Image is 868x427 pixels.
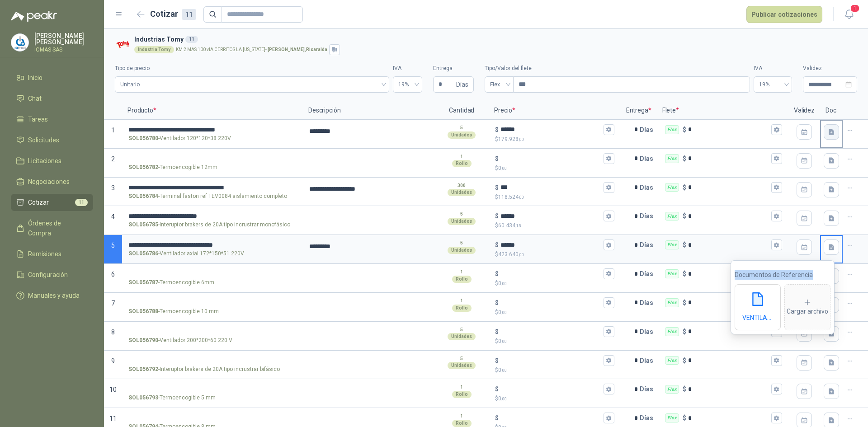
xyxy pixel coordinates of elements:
[640,352,657,370] p: Días
[28,177,70,187] span: Negociaciones
[393,64,422,73] label: IVA
[128,221,158,229] strong: SOL056785
[640,121,657,139] p: Días
[657,102,788,120] p: Flete
[128,365,280,374] p: - Interuptor brakers de 20A tipo incrustrar bifásico
[498,136,524,142] span: 179.928
[500,328,601,335] input: $$0,00
[500,155,601,162] input: $$0,00
[28,156,61,166] span: Licitaciones
[640,265,657,283] p: Días
[128,127,297,133] input: SOL056780-Ventilador 120*120*38 220V
[485,64,750,73] label: Tipo/Valor del flete
[665,356,679,365] div: Flex
[820,102,843,120] p: Doc
[495,211,499,221] p: $
[303,102,434,120] p: Descripción
[28,270,68,280] span: Configuración
[111,271,115,278] span: 6
[665,298,679,307] div: Flex
[128,328,297,335] input: SOL056790-Ventilador 200*200*60 220 V
[688,242,769,249] input: Flex $
[495,337,614,346] p: $
[128,192,158,201] strong: SOL056784
[746,6,822,23] button: Publicar cotizaciones
[498,194,524,200] span: 118.524
[182,9,196,20] div: 11
[841,6,857,23] button: 1
[111,242,115,249] span: 5
[115,37,131,53] img: Company Logo
[495,394,614,403] p: $
[688,126,769,133] input: Flex $
[460,297,463,305] p: 1
[771,182,782,193] button: Flex $
[683,154,686,164] p: $
[498,395,507,402] span: 0
[28,291,80,300] span: Manuales y ayuda
[735,270,830,280] p: Documentos de Referencia
[495,193,614,202] p: $
[460,355,463,362] p: 5
[28,114,48,124] span: Tareas
[604,153,614,164] button: $$0,00
[452,160,472,167] div: Rollo
[11,90,93,107] a: Chat
[501,368,507,373] span: ,00
[498,165,507,171] span: 0
[185,36,198,43] div: 11
[434,102,489,120] p: Cantidad
[604,384,614,394] button: $$0,00
[11,34,28,51] img: Company Logo
[495,298,499,308] p: $
[604,413,614,423] button: $$0,00
[452,391,472,398] div: Rollo
[128,300,297,306] input: SOL056788-Termoencogible 10 mm
[688,184,769,191] input: Flex $
[688,271,769,277] input: Flex $
[500,415,601,422] input: $$0,00
[456,77,468,92] span: Días
[803,64,857,73] label: Validez
[604,239,614,250] button: $$423.640,00
[28,94,42,103] span: Chat
[150,8,196,20] h2: Cotizar
[683,327,686,337] p: $
[604,297,614,308] button: $$0,00
[688,386,769,393] input: Flex $
[128,155,297,162] input: SOL056782-Termoencogible 12mm
[11,266,93,283] a: Configuración
[665,154,679,163] div: Flex
[500,299,601,306] input: $$0,00
[128,394,158,402] strong: SOL056793
[498,338,507,344] span: 0
[495,221,614,230] p: $
[128,249,158,258] strong: SOL056786
[452,420,472,427] div: Rollo
[519,252,524,257] span: ,00
[28,197,49,207] span: Cotizar
[519,137,524,142] span: ,00
[122,102,303,120] p: Producto
[498,222,521,229] span: 60.434
[128,307,158,316] strong: SOL056788
[111,357,115,365] span: 9
[665,240,679,249] div: Flex
[495,240,499,250] p: $
[128,163,217,172] p: - Termoencogible 12mm
[771,211,782,221] button: Flex $
[460,153,463,160] p: 1
[128,213,297,220] input: SOL056785-Interuptor brakers de 20A tipo incrustrar monofásico
[683,384,686,394] p: $
[640,409,657,427] p: Días
[120,78,384,91] span: Unitario
[128,336,232,345] p: - Ventilador 200*200*60 220 V
[604,182,614,193] button: $$118.524,00
[115,64,389,73] label: Tipo de precio
[850,4,860,13] span: 1
[495,154,499,164] p: $
[75,199,88,206] span: 11
[28,218,85,238] span: Órdenes de Compra
[128,357,297,364] input: SOL056792-Interuptor brakers de 20A tipo incrustrar bifásico
[448,189,476,196] div: Unidades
